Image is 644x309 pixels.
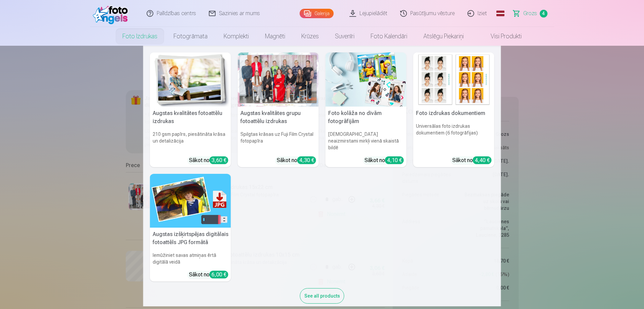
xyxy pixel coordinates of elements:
[326,52,407,167] a: Foto kolāža no divām fotogrāfijāmFoto kolāža no divām fotogrāfijām[DEMOGRAPHIC_DATA] neaizmirstam...
[216,27,257,46] a: Komplekti
[523,9,537,17] span: Grozs
[540,10,547,17] span: 4
[114,27,165,46] a: Foto izdrukas
[300,288,344,304] div: See all products
[293,27,327,46] a: Krūzes
[210,156,228,164] div: 3,60 €
[413,52,494,167] a: Foto izdrukas dokumentiemFoto izdrukas dokumentiemUniversālas foto izdrukas dokumentiem (6 fotogr...
[189,156,228,164] div: Sākot no
[150,174,231,228] img: Augstas izšķirtspējas digitālais fotoattēls JPG formātā
[300,9,334,18] a: Galerija
[238,128,319,154] h6: Spilgtas krāsas uz Fuji Film Crystal fotopapīra
[415,27,472,46] a: Atslēgu piekariņi
[413,120,494,154] h6: Universālas foto izdrukas dokumentiem (6 fotogrāfijas)
[150,174,231,282] a: Augstas izšķirtspējas digitālais fotoattēls JPG formātāAugstas izšķirtspējas digitālais fotoattēl...
[165,27,216,46] a: Fotogrāmata
[365,156,404,164] div: Sākot no
[473,156,492,164] div: 4,40 €
[150,228,231,249] h5: Augstas izšķirtspējas digitālais fotoattēls JPG formātā
[150,52,231,107] img: Augstas kvalitātes fotoattēlu izdrukas
[326,128,407,154] h6: [DEMOGRAPHIC_DATA] neaizmirstami mirkļi vienā skaistā bildē
[150,107,231,128] h5: Augstas kvalitātes fotoattēlu izdrukas
[327,27,363,46] a: Suvenīri
[238,52,319,167] a: Augstas kvalitātes grupu fotoattēlu izdrukasSpilgtas krāsas uz Fuji Film Crystal fotopapīraSākot ...
[210,271,228,278] div: 6,00 €
[300,292,344,299] a: See all products
[93,3,131,24] img: /fa1
[385,156,404,164] div: 4,10 €
[413,52,494,107] img: Foto izdrukas dokumentiem
[238,107,319,128] h5: Augstas kvalitātes grupu fotoattēlu izdrukas
[472,27,530,46] a: Visi produkti
[363,27,415,46] a: Foto kalendāri
[413,107,494,120] h5: Foto izdrukas dokumentiem
[297,156,316,164] div: 4,30 €
[150,249,231,268] h6: Iemūžiniet savas atmiņas ērtā digitālā veidā
[257,27,293,46] a: Magnēti
[452,156,492,164] div: Sākot no
[277,156,316,164] div: Sākot no
[150,52,231,167] a: Augstas kvalitātes fotoattēlu izdrukasAugstas kvalitātes fotoattēlu izdrukas210 gsm papīrs, piesā...
[189,271,228,279] div: Sākot no
[150,128,231,154] h6: 210 gsm papīrs, piesātināta krāsa un detalizācija
[326,52,407,107] img: Foto kolāža no divām fotogrāfijām
[326,107,407,128] h5: Foto kolāža no divām fotogrāfijām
